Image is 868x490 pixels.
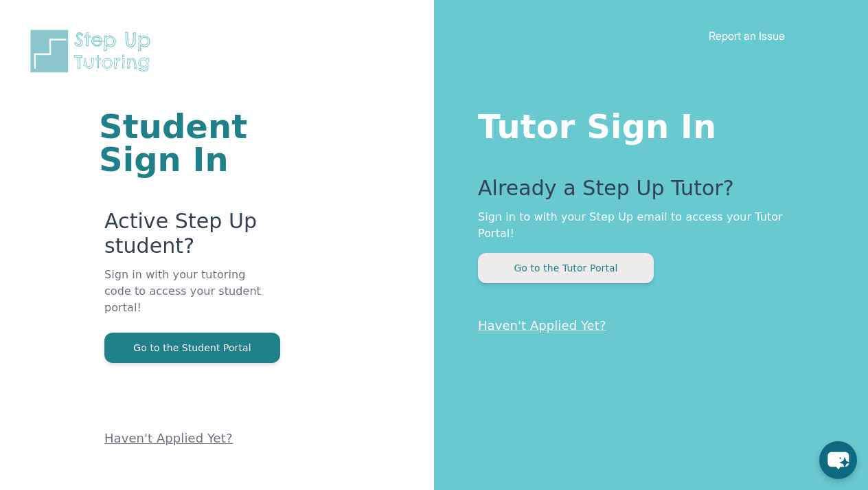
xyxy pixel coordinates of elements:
[478,104,813,143] h1: Tutor Sign In
[104,267,269,333] p: Sign in with your tutoring code to access your student portal!
[99,110,269,176] h1: Student Sign In
[709,29,785,43] a: Report an Issue
[819,441,857,479] button: chat-button
[104,333,280,363] button: Go to the Student Portal
[104,209,269,267] p: Active Step Up student?
[27,27,159,75] img: Step Up Tutoring horizontal logo
[478,176,813,209] p: Already a Step Up Tutor?
[104,341,280,354] a: Go to the Student Portal
[478,209,813,242] p: Sign in to with your Step Up email to access your Tutor Portal!
[478,261,654,274] a: Go to the Tutor Portal
[104,431,233,445] a: Haven't Applied Yet?
[478,318,606,333] a: Haven't Applied Yet?
[478,253,654,283] button: Go to the Tutor Portal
